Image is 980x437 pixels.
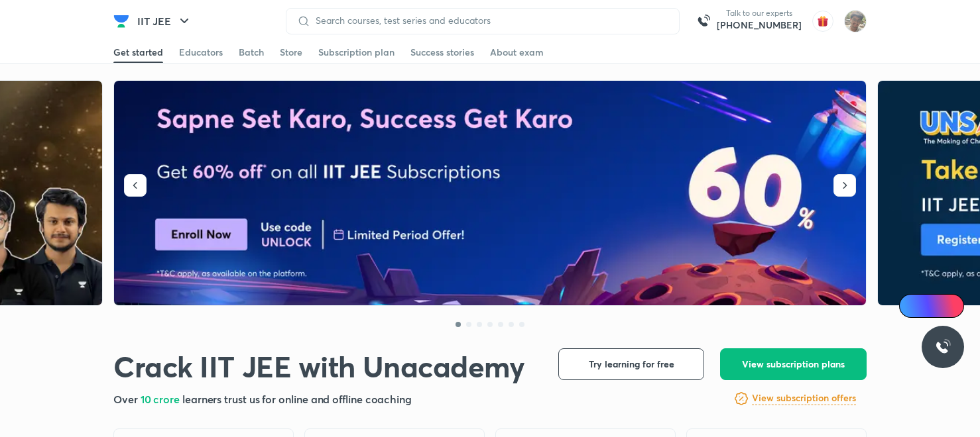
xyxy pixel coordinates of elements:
[589,358,674,371] span: Try learning for free
[935,339,951,355] img: ttu
[179,46,223,59] div: Educators
[113,392,141,406] span: Over
[742,358,845,371] span: View subscription plans
[907,301,918,311] img: Icon
[280,42,302,63] a: Store
[239,46,264,59] div: Batch
[239,42,264,63] a: Batch
[318,46,395,59] div: Subscription plan
[490,42,544,63] a: About exam
[318,42,395,63] a: Subscription plan
[113,46,163,59] div: Get started
[812,11,833,32] img: avatar
[179,42,223,63] a: Educators
[113,13,129,29] img: Company Logo
[280,46,302,59] div: Store
[844,10,867,32] img: Shashwat Mathur
[490,46,544,59] div: About exam
[690,8,717,34] img: call-us
[720,348,867,380] button: View subscription plans
[141,392,182,406] span: 10 crore
[310,15,668,26] input: Search courses, test series and educators
[410,42,474,63] a: Success stories
[899,294,964,318] a: Ai Doubts
[113,42,163,63] a: Get started
[717,8,802,19] p: Talk to our experts
[558,348,704,380] button: Try learning for free
[752,391,856,405] h6: View subscription offers
[113,348,525,383] h1: Crack IIT JEE with Unacademy
[129,8,200,34] button: IIT JEE
[410,46,474,59] div: Success stories
[717,19,802,32] a: [PHONE_NUMBER]
[921,301,956,311] span: Ai Doubts
[182,392,412,406] span: learners trust us for online and offline coaching
[752,391,856,407] a: View subscription offers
